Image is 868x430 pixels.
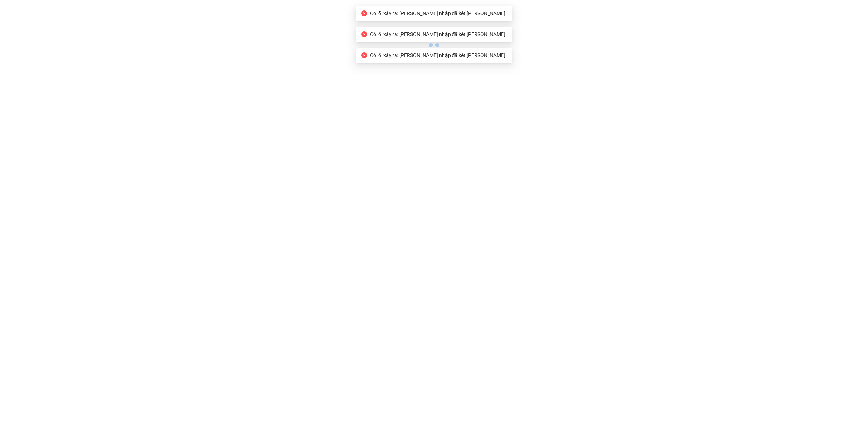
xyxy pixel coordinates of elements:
span: Có lỗi xảy ra: [PERSON_NAME] nhập đã kết [PERSON_NAME]! [370,52,507,58]
span: Có lỗi xảy ra: [PERSON_NAME] nhập đã kết [PERSON_NAME]! [370,10,507,16]
span: close-circle [361,31,367,37]
span: close-circle [361,10,367,16]
span: Có lỗi xảy ra: [PERSON_NAME] nhập đã kết [PERSON_NAME]! [370,31,507,37]
span: close-circle [361,52,367,58]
